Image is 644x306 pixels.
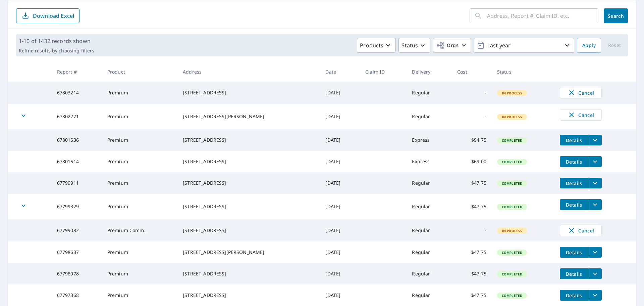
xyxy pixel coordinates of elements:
[320,129,360,151] td: [DATE]
[588,135,602,145] button: filesDropdownBtn-67801536
[452,263,492,285] td: $47.75
[360,41,383,49] p: Products
[320,194,360,219] td: [DATE]
[183,249,315,256] div: [STREET_ADDRESS][PERSON_NAME]
[567,226,595,234] span: Cancel
[183,158,315,165] div: [STREET_ADDRESS]
[320,151,360,172] td: [DATE]
[560,290,588,301] button: detailsBtn-67797368
[401,41,418,49] p: Status
[177,62,320,82] th: Address
[560,268,588,279] button: detailsBtn-67798078
[560,247,588,258] button: detailsBtn-67798637
[564,202,584,208] span: Details
[102,172,177,194] td: Premium
[52,62,102,82] th: Report #
[183,180,315,186] div: [STREET_ADDRESS]
[485,40,563,51] p: Last year
[183,270,315,277] div: [STREET_ADDRESS]
[102,151,177,172] td: Premium
[498,293,526,298] span: Completed
[492,62,555,82] th: Status
[560,87,602,98] button: Cancel
[560,156,588,167] button: detailsBtn-67801514
[452,151,492,172] td: $69.00
[102,242,177,263] td: Premium
[498,181,526,186] span: Completed
[452,194,492,219] td: $47.75
[588,290,602,301] button: filesDropdownBtn-67797368
[588,156,602,167] button: filesDropdownBtn-67801514
[498,272,526,276] span: Completed
[452,104,492,129] td: -
[433,38,471,53] button: Orgs
[320,263,360,285] td: [DATE]
[33,12,74,19] p: Download Excel
[498,250,526,255] span: Completed
[52,263,102,285] td: 67798078
[452,172,492,194] td: $47.75
[560,225,602,236] button: Cancel
[407,62,452,82] th: Delivery
[102,194,177,219] td: Premium
[407,104,452,129] td: Regular
[564,137,584,143] span: Details
[183,113,315,120] div: [STREET_ADDRESS][PERSON_NAME]
[407,194,452,219] td: Regular
[452,242,492,263] td: $47.75
[102,62,177,82] th: Product
[588,199,602,210] button: filesDropdownBtn-67799329
[320,172,360,194] td: [DATE]
[407,129,452,151] td: Express
[320,285,360,306] td: [DATE]
[564,292,584,299] span: Details
[19,37,94,45] p: 1-10 of 1432 records shown
[498,115,527,119] span: In Process
[102,219,177,242] td: Premium Comm.
[498,138,526,143] span: Completed
[577,38,601,53] button: Apply
[452,285,492,306] td: $47.75
[498,91,527,95] span: In Process
[487,6,598,25] input: Address, Report #, Claim ID, etc.
[360,62,407,82] th: Claim ID
[560,135,588,145] button: detailsBtn-67801536
[452,62,492,82] th: Cost
[407,285,452,306] td: Regular
[183,89,315,96] div: [STREET_ADDRESS]
[16,8,79,23] button: Download Excel
[407,151,452,172] td: Express
[474,38,574,53] button: Last year
[183,292,315,299] div: [STREET_ADDRESS]
[560,109,602,121] button: Cancel
[564,271,584,277] span: Details
[19,48,94,54] p: Refine results by choosing filters
[102,104,177,129] td: Premium
[320,62,360,82] th: Date
[102,263,177,285] td: Premium
[52,151,102,172] td: 67801514
[320,104,360,129] td: [DATE]
[102,82,177,104] td: Premium
[320,242,360,263] td: [DATE]
[436,41,459,50] span: Orgs
[52,219,102,242] td: 67799082
[102,285,177,306] td: Premium
[357,38,396,53] button: Products
[52,194,102,219] td: 67799329
[588,268,602,279] button: filesDropdownBtn-67798078
[588,178,602,188] button: filesDropdownBtn-67799911
[498,160,526,164] span: Completed
[407,263,452,285] td: Regular
[407,82,452,104] td: Regular
[567,111,595,119] span: Cancel
[52,242,102,263] td: 67798637
[498,228,527,233] span: In Process
[52,285,102,306] td: 67797368
[609,13,623,19] span: Search
[398,38,430,53] button: Status
[498,205,526,209] span: Completed
[52,129,102,151] td: 67801536
[52,82,102,104] td: 67803214
[407,219,452,242] td: Regular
